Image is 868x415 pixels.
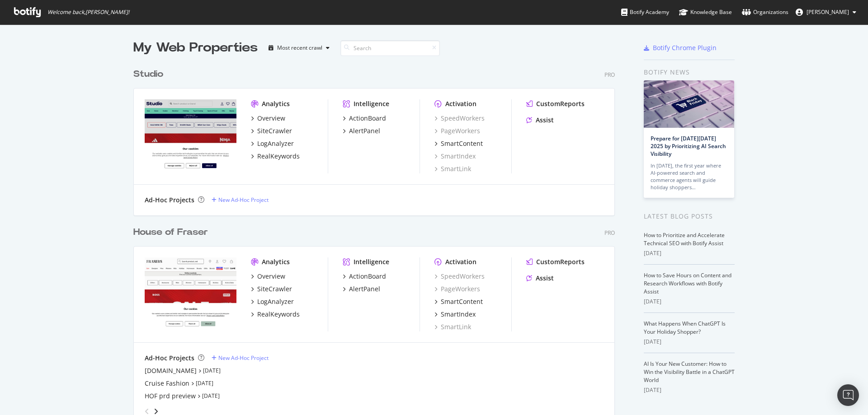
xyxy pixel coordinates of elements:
div: RealKeywords [257,310,300,319]
a: Assist [526,274,554,283]
div: SmartIndex [441,310,476,319]
a: SmartIndex [434,310,476,319]
div: Pro [604,71,615,79]
a: AlertPanel [343,126,380,135]
div: Studio [133,68,163,81]
a: AlertPanel [343,284,380,294]
a: Overview [251,114,285,123]
div: Pro [604,229,615,237]
a: SiteCrawler [251,126,292,135]
a: [DOMAIN_NAME] [145,366,197,375]
div: Ad-Hoc Projects [145,196,194,205]
a: CustomReports [526,99,585,108]
a: Prepare for [DATE][DATE] 2025 by Prioritizing AI Search Visibility [651,135,726,158]
a: Botify Chrome Plugin [644,43,717,52]
div: LogAnalyzer [257,297,294,306]
a: [DATE] [203,367,221,374]
div: Intelligence [354,99,389,108]
a: Assist [526,116,554,125]
a: SiteCrawler [251,284,292,294]
a: SmartIndex [434,152,476,161]
div: ActionBoard [349,114,386,123]
a: LogAnalyzer [251,297,294,306]
div: CustomReports [536,257,585,266]
div: Analytics [262,257,290,266]
a: RealKeywords [251,152,300,161]
div: Latest Blog Posts [644,211,735,221]
div: Assist [536,274,554,283]
div: Knowledge Base [679,8,732,17]
div: Open Intercom Messenger [837,384,859,406]
div: SmartContent [441,297,483,306]
div: [DATE] [644,386,735,394]
div: New Ad-Hoc Project [218,196,269,204]
a: [DATE] [196,379,213,387]
div: AlertPanel [349,284,380,294]
div: Analytics [262,99,290,108]
a: SmartContent [434,297,483,306]
img: houseoffraser.co.uk [145,257,236,331]
div: House of Fraser [133,226,208,239]
div: In [DATE], the first year where AI-powered search and commerce agents will guide holiday shoppers… [651,162,727,191]
div: SiteCrawler [257,126,292,135]
div: [DATE] [644,298,735,306]
div: My Web Properties [133,39,258,57]
div: Assist [536,116,554,125]
a: [DATE] [202,392,220,400]
a: SmartContent [434,139,483,148]
div: Botify news [644,67,735,77]
a: Studio [133,68,167,81]
a: How to Save Hours on Content and Research Workflows with Botify Assist [644,271,731,295]
button: [PERSON_NAME] [788,5,863,19]
div: SiteCrawler [257,284,292,294]
img: Prepare for Black Friday 2025 by Prioritizing AI Search Visibility [644,80,734,128]
div: Ad-Hoc Projects [145,354,194,363]
a: LogAnalyzer [251,139,294,148]
div: ActionBoard [349,272,386,281]
img: studio.co.uk [145,99,236,173]
a: New Ad-Hoc Project [212,196,269,204]
div: CustomReports [536,99,585,108]
div: Intelligence [354,257,389,266]
div: AlertPanel [349,126,380,135]
div: Overview [257,114,285,123]
div: Botify Chrome Plugin [653,43,717,52]
div: SmartContent [441,139,483,148]
a: SmartLink [434,164,471,173]
a: PageWorkers [434,284,480,294]
a: CustomReports [526,257,585,266]
a: What Happens When ChatGPT Is Your Holiday Shopper? [644,320,726,336]
button: Most recent crawl [265,41,333,55]
a: HOF prd preview [145,392,196,401]
span: Welcome back, [PERSON_NAME] ! [47,9,129,16]
div: [DATE] [644,338,735,346]
div: Organizations [742,8,788,17]
a: SpeedWorkers [434,114,485,123]
a: Overview [251,272,285,281]
a: House of Fraser [133,226,212,239]
a: New Ad-Hoc Project [212,354,269,362]
div: LogAnalyzer [257,139,294,148]
div: Activation [445,99,476,108]
div: New Ad-Hoc Project [218,354,269,362]
a: RealKeywords [251,310,300,319]
input: Search [340,40,440,56]
a: SpeedWorkers [434,272,485,281]
div: Most recent crawl [277,45,322,51]
a: How to Prioritize and Accelerate Technical SEO with Botify Assist [644,231,725,247]
a: ActionBoard [343,272,386,281]
a: ActionBoard [343,114,386,123]
div: Overview [257,272,285,281]
a: Cruise Fashion [145,379,189,388]
a: SmartLink [434,322,471,331]
span: Joyce Sissi [807,8,849,16]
